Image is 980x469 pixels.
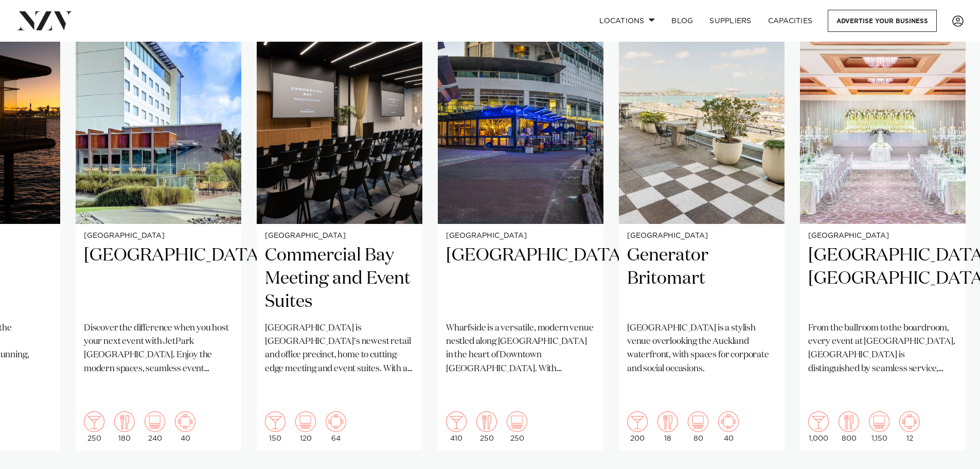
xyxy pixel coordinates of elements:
[84,244,233,314] h2: [GEOGRAPHIC_DATA]
[476,411,497,432] img: dining.png
[839,411,859,432] img: dining.png
[476,411,497,442] div: 250
[808,411,829,442] div: 1,000
[84,411,104,432] img: cocktail.png
[76,2,241,450] swiper-slide: 13 / 29
[800,2,966,450] swiper-slide: 17 / 29
[257,2,422,450] a: [GEOGRAPHIC_DATA] Commercial Bay Meeting and Event Suites [GEOGRAPHIC_DATA] is [GEOGRAPHIC_DATA]'...
[265,411,286,442] div: 150
[839,411,859,442] div: 800
[619,2,785,450] swiper-slide: 16 / 29
[76,2,241,450] a: [GEOGRAPHIC_DATA] [GEOGRAPHIC_DATA] Discover the difference when you host your next event with Je...
[446,232,595,240] small: [GEOGRAPHIC_DATA]
[627,411,648,432] img: cocktail.png
[657,411,678,442] div: 18
[295,411,316,442] div: 120
[627,244,776,314] h2: Generator Britomart
[326,411,346,432] img: meeting.png
[295,411,316,432] img: theatre.png
[265,244,414,314] h2: Commercial Bay Meeting and Event Suites
[326,411,346,442] div: 64
[760,10,821,32] a: Capacities
[718,411,739,442] div: 40
[663,10,701,32] a: BLOG
[688,411,708,432] img: theatre.png
[507,411,527,442] div: 250
[688,411,708,442] div: 80
[438,2,603,450] a: [GEOGRAPHIC_DATA] [GEOGRAPHIC_DATA] Wharfside is a versatile, modern venue nestled along [GEOGRAP...
[438,2,603,450] swiper-slide: 15 / 29
[808,232,957,240] small: [GEOGRAPHIC_DATA]
[84,322,233,376] p: Discover the difference when you host your next event with JetPark [GEOGRAPHIC_DATA]. Enjoy the m...
[446,244,595,314] h2: [GEOGRAPHIC_DATA]
[84,411,104,442] div: 250
[800,2,966,450] a: [GEOGRAPHIC_DATA] [GEOGRAPHIC_DATA], [GEOGRAPHIC_DATA] From the ballroom to the boardroom, every ...
[446,322,595,376] p: Wharfside is a versatile, modern venue nestled along [GEOGRAPHIC_DATA] in the heart of Downtown [...
[869,411,889,432] img: theatre.png
[591,10,663,32] a: Locations
[657,411,678,432] img: dining.png
[869,411,889,442] div: 1,150
[84,232,233,240] small: [GEOGRAPHIC_DATA]
[446,411,467,432] img: cocktail.png
[899,411,920,442] div: 12
[828,10,937,32] a: Advertise your business
[257,2,422,450] swiper-slide: 14 / 29
[145,411,165,432] img: theatre.png
[265,411,286,432] img: cocktail.png
[808,244,957,314] h2: [GEOGRAPHIC_DATA], [GEOGRAPHIC_DATA]
[619,2,785,450] a: [GEOGRAPHIC_DATA] Generator Britomart [GEOGRAPHIC_DATA] is a stylish venue overlooking the Auckla...
[718,411,739,432] img: meeting.png
[446,411,467,442] div: 410
[808,322,957,376] p: From the ballroom to the boardroom, every event at [GEOGRAPHIC_DATA], [GEOGRAPHIC_DATA] is distin...
[627,232,776,240] small: [GEOGRAPHIC_DATA]
[627,322,776,376] p: [GEOGRAPHIC_DATA] is a stylish venue overlooking the Auckland waterfront, with spaces for corpora...
[265,322,414,376] p: [GEOGRAPHIC_DATA] is [GEOGRAPHIC_DATA]'s newest retail and office precinct, home to cutting-edge ...
[114,411,135,432] img: dining.png
[507,411,527,432] img: theatre.png
[899,411,920,432] img: meeting.png
[145,411,165,442] div: 240
[627,411,648,442] div: 200
[114,411,135,442] div: 180
[265,232,414,240] small: [GEOGRAPHIC_DATA]
[701,10,759,32] a: SUPPLIERS
[175,411,195,432] img: meeting.png
[808,411,829,432] img: cocktail.png
[175,411,195,442] div: 40
[16,11,73,30] img: nzv-logo.png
